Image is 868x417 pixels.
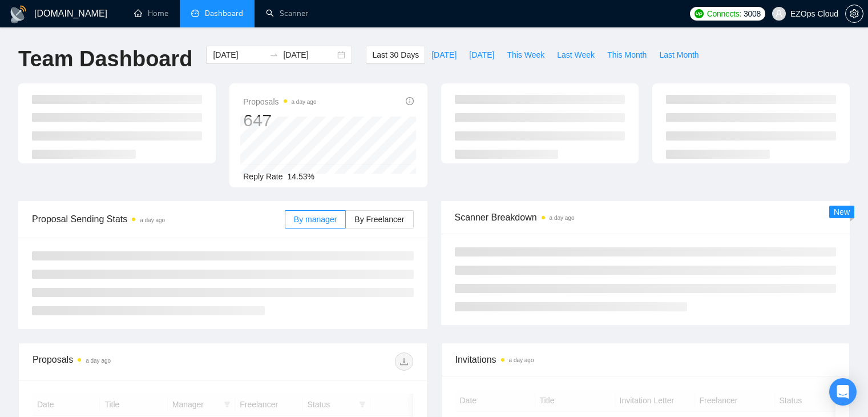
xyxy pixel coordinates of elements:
[269,50,278,59] span: swap-right
[134,9,168,18] a: homeHome
[140,217,165,223] time: a day ago
[191,9,199,17] span: dashboard
[845,9,863,18] a: setting
[372,49,419,61] span: Last 30 Days
[266,9,308,18] a: searchScanner
[829,378,857,406] div: Open Intercom Messenger
[551,46,601,64] button: Last Week
[86,358,111,364] time: a day ago
[243,95,316,109] span: Proposals
[601,46,653,64] button: This Month
[659,49,699,61] span: Last Month
[550,215,575,221] time: a day ago
[707,7,741,20] span: Connects:
[243,110,316,131] div: 647
[425,46,463,64] button: [DATE]
[463,46,500,64] button: [DATE]
[500,46,551,64] button: This Week
[205,9,243,18] span: Dashboard
[509,357,534,363] time: a day ago
[834,207,850,216] span: New
[507,49,544,61] span: This Week
[283,49,335,61] input: End date
[366,46,425,64] button: Last 30 Days
[32,212,285,226] span: Proposal Sending Stats
[469,49,494,61] span: [DATE]
[431,49,457,61] span: [DATE]
[653,46,705,64] button: Last Month
[9,5,27,23] img: logo
[455,210,837,224] span: Scanner Breakdown
[406,97,414,105] span: info-circle
[243,172,282,181] span: Reply Rate
[33,352,223,371] div: Proposals
[292,99,317,105] time: a day ago
[269,50,278,59] span: to
[775,10,783,18] span: user
[695,9,704,18] img: upwork-logo.png
[744,7,761,20] span: 3008
[213,49,265,61] input: Start date
[846,9,863,18] span: setting
[294,215,337,224] span: By manager
[18,46,192,73] h1: Team Dashboard
[354,215,404,224] span: By Freelancer
[607,49,647,61] span: This Month
[557,49,595,61] span: Last Week
[455,352,836,367] span: Invitations
[288,172,314,181] span: 14.53%
[845,5,863,23] button: setting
